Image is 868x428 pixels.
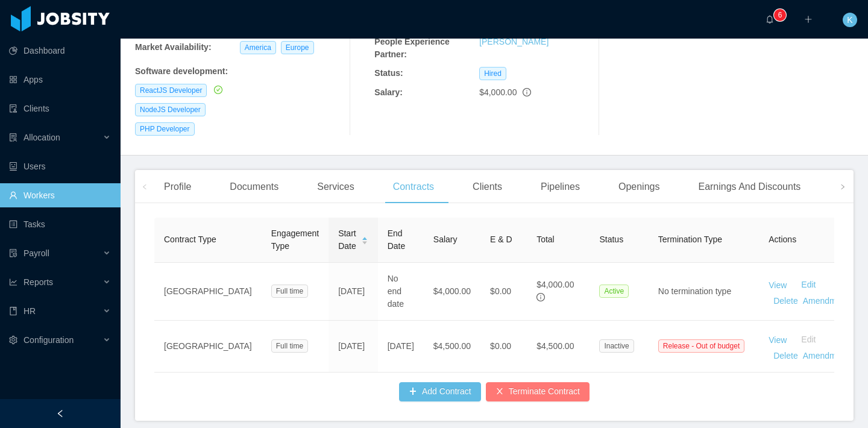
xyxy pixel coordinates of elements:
td: No end date [378,263,424,321]
button: Edit [787,275,825,295]
td: [DATE] [329,263,378,321]
td: [GEOGRAPHIC_DATA] [154,263,262,321]
i: icon: check-circle [214,86,222,94]
a: icon: auditClients [9,96,111,121]
span: E & D [490,234,512,244]
td: [GEOGRAPHIC_DATA] [154,321,262,373]
span: Contract Type [164,234,216,244]
div: Openings [609,170,670,204]
i: icon: line-chart [9,278,17,286]
span: NodeJS Developer [135,103,206,116]
span: $4,000.00 [479,87,517,97]
div: Services [307,170,363,204]
a: Amendments [803,296,852,306]
span: $4,000.00 [536,280,574,289]
span: $0.00 [490,286,511,296]
a: Edit [801,280,816,289]
a: icon: robotUsers [9,154,111,178]
i: icon: right [840,184,846,190]
b: Market Availability: [135,42,212,52]
span: PHP Developer [135,122,195,136]
button: icon: closeTerminate Contract [486,382,590,401]
td: [DATE] [329,321,378,373]
div: Sort [361,235,368,244]
div: Pipelines [531,170,590,204]
span: Inactive [599,339,634,353]
span: Active [599,285,629,298]
div: Profile [154,170,201,204]
i: icon: bell [766,15,774,24]
a: icon: check-circle [212,85,222,95]
span: K [847,13,852,27]
a: View [769,335,787,344]
sup: 6 [774,9,786,21]
span: $4,000.00 [433,286,471,296]
i: icon: setting [9,336,17,344]
span: Reports [24,277,53,287]
span: $0.00 [490,341,511,351]
span: Hired [479,67,506,80]
span: Release - Out of budget [658,339,744,353]
a: View [769,280,787,289]
b: Status: [374,68,403,78]
i: icon: plus [804,15,813,24]
span: Europe [281,41,314,54]
span: info-circle [523,88,531,96]
a: Delete [773,351,797,360]
span: End Date [388,228,406,251]
i: icon: solution [9,133,17,142]
button: icon: plusAdd Contract [399,382,481,401]
b: Software development : [135,66,228,76]
span: Actions [769,234,796,244]
span: Status [599,234,623,244]
p: 6 [778,9,782,21]
span: Start Date [338,227,356,253]
div: Earnings And Discounts [688,170,810,204]
i: icon: file-protect [9,249,17,257]
a: [PERSON_NAME] [479,37,549,46]
a: icon: userWorkers [9,183,111,207]
a: icon: pie-chartDashboard [9,39,111,63]
span: Full time [271,285,308,298]
a: icon: profileTasks [9,212,111,236]
span: Engagement Type [271,228,319,251]
span: info-circle [536,293,545,301]
button: Edit [787,330,825,350]
div: Documents [220,170,288,204]
span: $4,500.00 [433,341,471,351]
span: Full time [271,339,308,353]
div: Contracts [383,170,444,204]
span: Total [536,234,555,244]
i: icon: caret-up [361,235,368,239]
span: Payroll [24,248,49,258]
b: Salary: [374,87,403,97]
span: $4,500.00 [536,341,574,351]
a: Delete [773,296,797,306]
span: HR [24,306,36,316]
td: [DATE] [378,321,424,373]
i: icon: caret-down [361,239,368,243]
i: icon: book [9,307,17,315]
span: Termination Type [658,234,722,244]
a: Amendments [803,351,852,360]
a: icon: appstoreApps [9,68,111,92]
td: No termination type [649,263,759,321]
span: ReactJS Developer [135,84,207,97]
i: icon: left [142,184,148,190]
span: America [240,41,276,54]
div: Clients [463,170,512,204]
span: Salary [433,234,458,244]
span: Allocation [24,133,60,142]
span: Configuration [24,335,74,345]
